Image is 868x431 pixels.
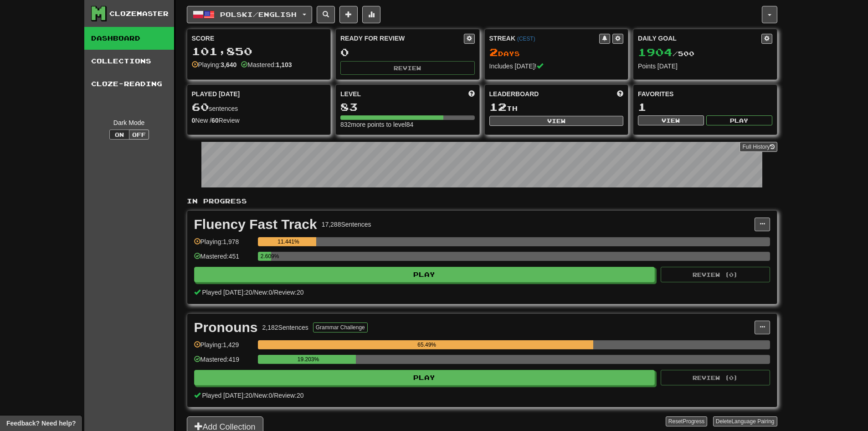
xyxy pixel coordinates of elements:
[84,50,174,73] a: Collections
[194,237,253,252] div: Playing: 1,978
[638,46,673,58] span: 1904
[194,355,253,370] div: Mastered: 419
[220,10,297,18] span: Polski / English
[194,267,655,282] button: Play
[192,60,237,69] div: Playing:
[706,115,772,125] button: Play
[661,370,770,385] button: Review (0)
[211,117,219,124] strong: 60
[252,289,254,296] span: /
[489,47,624,58] div: Day s
[221,61,236,68] strong: 3,640
[638,115,704,125] button: View
[192,34,326,43] div: Score
[192,46,326,57] div: 101,850
[261,355,356,364] div: 19.203%
[340,89,361,99] span: Level
[489,101,624,113] div: th
[638,34,761,44] div: Daily Goal
[6,419,76,428] span: Open feedback widget
[274,289,303,296] span: Review: 20
[194,218,317,231] div: Fluency Fast Track
[489,34,600,43] div: Streak
[713,416,777,426] button: DeleteLanguage Pairing
[129,130,149,140] button: Off
[194,321,258,334] div: Pronouns
[272,392,274,399] span: /
[187,6,312,23] button: Polski/English
[261,237,316,246] div: 11.441%
[339,6,358,23] button: Add sentence to collection
[661,267,770,282] button: Review (0)
[340,61,475,75] button: Review
[194,252,253,267] div: Mastered: 451
[489,100,507,113] span: 12
[683,418,704,425] span: Progress
[489,46,498,58] span: 2
[731,418,774,425] span: Language Pairing
[91,118,167,127] div: Dark Mode
[489,89,539,99] span: Leaderboard
[340,34,464,43] div: Ready for Review
[202,392,252,399] span: Played [DATE]: 20
[261,252,271,261] div: 2.609%
[276,61,292,68] strong: 1,103
[252,392,254,399] span: /
[272,289,274,296] span: /
[241,60,292,69] div: Mastered:
[254,289,272,296] span: New: 0
[340,47,475,58] div: 0
[192,116,326,125] div: New / Review
[489,116,624,126] button: View
[274,392,303,399] span: Review: 20
[740,142,777,152] a: Full History
[617,89,623,99] span: This week in points, UTC
[489,62,624,71] div: Includes [DATE]!
[84,27,174,50] a: Dashboard
[638,50,694,57] span: / 500
[192,117,195,124] strong: 0
[261,340,593,349] div: 65.49%
[194,370,655,385] button: Play
[666,416,707,426] button: ResetProgress
[638,89,772,99] div: Favorites
[254,392,272,399] span: New: 0
[638,101,772,113] div: 1
[340,120,475,129] div: 832 more points to level 84
[192,101,326,113] div: sentences
[262,323,308,332] div: 2,182 Sentences
[84,73,174,95] a: Cloze-Reading
[340,101,475,113] div: 83
[517,36,535,42] a: (CEST)
[109,130,129,140] button: On
[322,220,371,229] div: 17,288 Sentences
[192,100,209,113] span: 60
[192,89,240,99] span: Played [DATE]
[468,89,475,99] span: Score more points to level up
[317,6,335,23] button: Search sentences
[202,289,252,296] span: Played [DATE]: 20
[109,9,169,18] div: Clozemaster
[638,62,772,71] div: Points [DATE]
[362,6,380,23] button: More stats
[313,322,368,332] button: Grammar Challenge
[187,197,777,206] p: In Progress
[194,340,253,355] div: Playing: 1,429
